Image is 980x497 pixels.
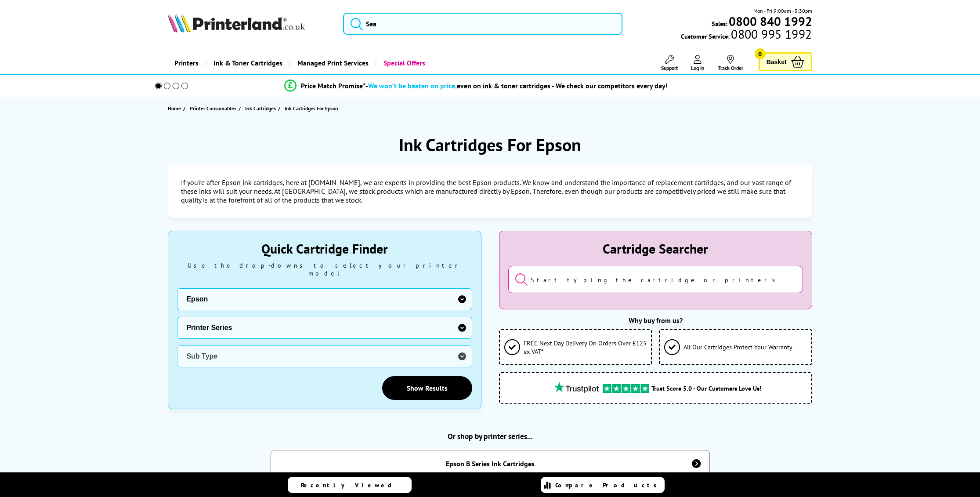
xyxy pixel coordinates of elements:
span: 0800 995 1992 [730,30,812,38]
div: If you're after Epson ink cartridges, here at [DOMAIN_NAME], we are experts in providing the best... [168,165,812,218]
span: Customer Service: [681,30,812,40]
div: - even on ink & toner cartridges - We check our competitors every day! [365,81,668,90]
img: Printerland Logo [168,13,305,33]
a: Recently Viewed [288,477,412,493]
a: 0800 840 1992 [727,17,812,25]
div: Epson B Series Ink Cartridges [446,459,535,468]
a: Ink & Toner Cartridges [205,52,289,74]
h1: Ink Cartridges For Epson [399,133,581,156]
a: Log In [691,55,705,71]
span: 0 [755,48,766,59]
a: Managed Print Services [289,52,375,74]
h2: Or shop by printer series... [168,431,812,441]
div: Why buy from us? [499,316,812,325]
a: Show Results [382,376,472,400]
a: Ink Cartridges [245,104,278,113]
span: Printer Consumables [190,104,236,113]
span: Mon - Fri 9:00am - 5:30pm [753,7,812,15]
a: Compare Products [541,477,665,493]
span: Ink Cartridges For Epson [285,105,338,112]
a: Track Order [718,55,743,71]
a: Support [661,55,678,71]
img: trustpilot rating [550,382,603,393]
b: 0800 840 1992 [729,13,812,29]
span: Support [661,65,678,71]
span: We won’t be beaten on price, [368,81,457,90]
span: Price Match Promise* [301,81,365,90]
span: Ink & Toner Cartridges [213,52,282,74]
span: Trust Score 5.0 - Our Customers Love Us! [651,384,761,392]
input: Start typing the cartridge or printer's name... [508,266,803,293]
div: Use the drop-downs to select your printer model [177,261,472,277]
a: Printer Consumables [190,104,239,113]
input: Sea [343,13,622,35]
li: modal_Promise [143,78,810,94]
a: Basket 0 [759,52,812,71]
span: Basket [767,56,787,68]
span: FREE Next Day Delivery On Orders Over £125 ex VAT* [524,339,647,356]
span: Recently Viewed [301,481,401,489]
div: Cartridge Searcher [508,240,803,257]
span: All Our Cartridges Protect Your Warranty [683,343,792,351]
div: Quick Cartridge Finder [177,240,472,257]
a: Special Offers [375,52,432,74]
span: Compare Products [555,481,662,489]
span: Log In [691,65,705,71]
img: trustpilot rating [603,384,649,393]
span: Sales: [712,19,727,28]
span: Ink Cartridges [245,104,276,113]
a: Printerland Logo [168,13,332,34]
a: Home [168,104,183,113]
a: Printers [168,52,205,74]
